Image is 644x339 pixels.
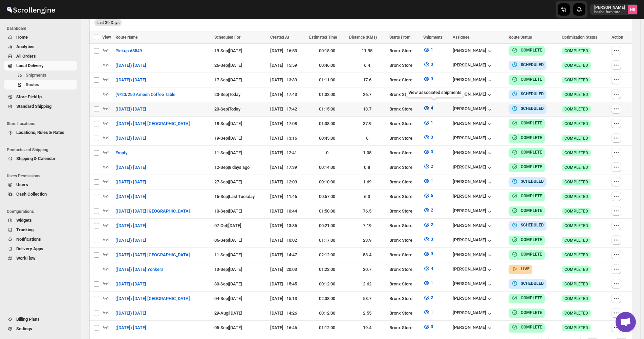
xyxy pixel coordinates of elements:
span: ([DATE]) [DATE] [115,179,146,185]
span: Shipping & Calendar [16,156,56,161]
span: 3 [431,324,433,329]
div: [PERSON_NAME] [453,252,493,259]
p: [PERSON_NAME] [594,5,625,10]
button: Routes [4,80,77,89]
div: [DATE] | 12:03 [270,179,305,185]
span: ([DATE]) [DATE] [115,193,146,200]
button: [PERSON_NAME] [453,310,493,317]
button: COMPLETE [511,324,542,331]
div: [DATE] | 13:39 [270,77,305,83]
span: Last 30 Days [96,20,120,25]
div: Bronx Store [389,237,420,244]
span: ([DATE]) [DATE] [GEOGRAPHIC_DATA] [115,120,190,127]
button: [PERSON_NAME] [453,164,493,171]
button: Home [4,33,77,42]
b: SCHEDULED [521,62,544,67]
button: [PERSON_NAME] [453,223,493,230]
button: [PERSON_NAME] [453,77,493,84]
div: [PERSON_NAME] [453,150,493,157]
span: 2 [431,295,433,300]
span: ([DATE]) [DATE] Yonkers [115,266,164,273]
span: 3 [431,251,433,256]
span: ([DATE]) [DATE] [115,135,146,142]
span: ([DATE]) [DATE] [115,222,146,229]
span: Store PickUp [16,94,42,99]
button: COMPLETE [511,76,542,83]
div: Bronx Store [389,77,420,83]
b: COMPLETE [521,310,542,315]
button: Analytics [4,42,77,52]
img: ScrollEngine [5,1,56,18]
span: ([DATE]) [DATE] [115,310,146,317]
button: [PERSON_NAME] [453,121,493,127]
span: 07-Oct | [DATE] [214,223,241,228]
span: Notifications [16,237,41,242]
span: 10-Sep | [DATE] [214,208,242,214]
div: Bronx Store [389,120,420,127]
b: COMPLETE [521,77,542,82]
button: User menu [590,4,638,15]
b: LIVE [521,266,530,271]
span: Analytics [16,44,35,49]
span: WorkFlow [16,256,36,261]
span: Users Permissions [7,173,78,179]
div: 17.6 [349,77,385,83]
button: Empty [111,147,131,158]
button: [PERSON_NAME] [453,194,493,200]
button: 1 [419,44,437,55]
div: Bronx Store [389,179,420,185]
div: [PERSON_NAME] [453,106,493,113]
button: 1 [419,278,437,288]
div: [PERSON_NAME] [453,208,493,215]
button: [PERSON_NAME] [453,179,493,186]
button: ([DATE]) [DATE] [111,235,150,246]
span: View [102,35,111,40]
span: 5 [431,193,433,198]
div: Bronx Store [389,91,420,98]
div: 01:50:00 [309,208,345,215]
span: COMPLETED [564,48,588,54]
button: COMPLETE [511,207,542,214]
button: ([DATE]) [DATE] [111,75,150,85]
span: 1 [431,310,433,315]
button: ([DATE]) [DATE] [111,220,150,231]
button: [PERSON_NAME] [453,296,493,302]
div: Bronx Store [389,135,420,142]
div: Bronx Store [389,62,420,69]
div: 6.3 [349,193,385,200]
div: Bronx Store [389,208,420,215]
span: Billing Plans [16,317,40,322]
div: 0.8 [349,164,385,171]
button: 3 [419,248,437,259]
div: [PERSON_NAME] [453,48,493,55]
span: 3 [431,237,433,242]
button: (9/20/250 Ameen Coffee Table [111,89,179,100]
div: [PERSON_NAME] [453,62,493,69]
span: COMPLETED [564,194,588,199]
span: Created At [270,35,289,40]
div: 0 [309,149,345,156]
button: ([DATE]) [DATE] [111,279,150,290]
span: 11-Sep | [DATE] [214,150,242,155]
span: Dashboard [7,26,78,31]
button: Cash Collection [4,190,77,199]
span: 19-Sep | [DATE] [214,136,242,141]
button: ([DATE]) [DATE] [111,60,150,71]
button: 2 [419,292,437,303]
span: Distance (KMs) [349,35,377,40]
button: SCHEDULED [511,105,544,112]
button: SCHEDULED [511,178,544,185]
button: SCHEDULED [511,222,544,228]
span: ([DATE]) [DATE] [115,164,146,171]
b: COMPLETE [521,48,542,53]
span: COMPLETED [564,223,588,228]
div: [DATE] | 11:46 [270,193,305,200]
div: [DATE] | 12:41 [270,149,305,156]
button: ([DATE]) [DATE] [111,162,150,173]
span: ([DATE]) [DATE] [115,106,146,113]
div: 00:21:00 [309,222,345,229]
span: Empty [115,149,127,156]
div: 6 [349,135,385,142]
